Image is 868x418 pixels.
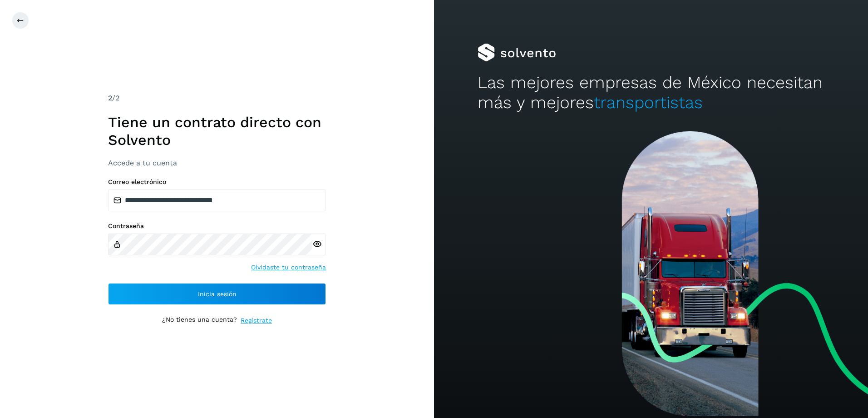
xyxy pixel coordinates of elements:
[108,94,112,102] span: 2
[198,291,237,297] span: Inicia sesión
[478,73,825,113] h2: Las mejores empresas de México necesitan más y mejores
[108,178,326,186] label: Correo electrónico
[241,316,272,325] a: Regístrate
[108,283,326,305] button: Inicia sesión
[108,159,326,167] h3: Accede a tu cuenta
[108,93,326,104] div: /2
[108,222,326,230] label: Contraseña
[594,93,703,112] span: transportistas
[251,263,326,272] a: Olvidaste tu contraseña
[162,316,237,325] p: ¿No tienes una cuenta?
[108,114,326,149] h1: Tiene un contrato directo con Solvento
